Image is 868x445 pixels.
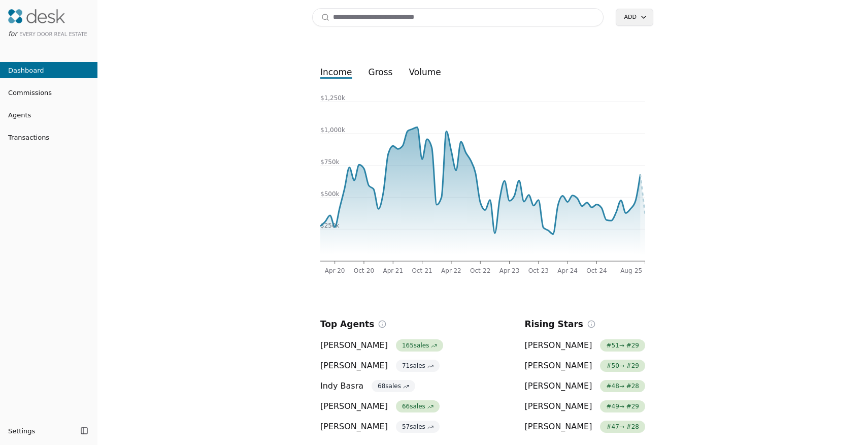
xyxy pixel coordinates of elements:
[8,426,35,436] span: Settings
[325,267,345,274] tspan: Apr-20
[525,360,592,372] span: [PERSON_NAME]
[320,400,388,412] span: [PERSON_NAME]
[372,380,415,392] span: 68 sales
[600,421,645,433] span: # 47 → # 28
[320,94,345,102] tspan: $1,250k
[400,63,449,81] button: volume
[396,360,440,372] span: 71 sales
[360,63,401,81] button: gross
[320,126,345,134] tspan: $1,000k
[441,267,461,274] tspan: Apr-22
[8,9,65,23] img: Desk
[528,267,549,274] tspan: Oct-23
[620,267,642,274] tspan: Aug-25
[320,190,340,198] tspan: $500k
[412,267,432,274] tspan: Oct-21
[396,400,440,412] span: 66 sales
[354,267,374,274] tspan: Oct-20
[320,339,388,352] span: [PERSON_NAME]
[396,339,443,352] span: 165 sales
[320,317,374,331] h2: Top Agents
[525,380,592,392] span: [PERSON_NAME]
[320,380,363,392] span: Indy Basra
[616,9,653,26] button: Add
[8,30,17,38] span: for
[600,360,645,372] span: # 50 → # 29
[557,267,578,274] tspan: Apr-24
[600,400,645,412] span: # 49 → # 29
[525,421,592,433] span: [PERSON_NAME]
[586,267,607,274] tspan: Oct-24
[396,421,440,433] span: 57 sales
[320,360,388,372] span: [PERSON_NAME]
[470,267,490,274] tspan: Oct-22
[525,339,592,352] span: [PERSON_NAME]
[600,339,645,352] span: # 51 → # 29
[320,158,340,166] tspan: $750k
[499,267,520,274] tspan: Apr-23
[320,421,388,433] span: [PERSON_NAME]
[600,380,645,392] span: # 48 → # 28
[525,317,583,331] h2: Rising Stars
[312,63,360,81] button: income
[19,31,87,37] span: Every Door Real Estate
[4,423,77,439] button: Settings
[525,400,592,412] span: [PERSON_NAME]
[320,222,340,229] tspan: $250k
[383,267,403,274] tspan: Apr-21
